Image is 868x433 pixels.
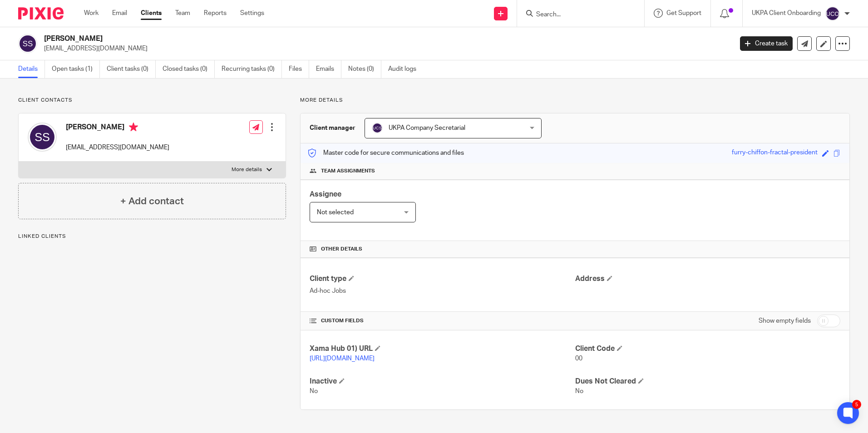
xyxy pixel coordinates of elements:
a: Open tasks (1) [52,60,100,78]
h4: Xama Hub 01) URL [310,344,575,354]
h4: Inactive [310,377,575,386]
a: [URL][DOMAIN_NAME] [310,355,375,362]
a: Audit logs [388,60,423,78]
p: Master code for secure communications and files [307,148,464,157]
span: UKPA Company Secretarial [389,125,465,131]
img: svg%3E [372,123,383,133]
p: UKPA Client Onboarding [752,9,821,18]
i: Primary [129,123,138,132]
p: Linked clients [18,233,286,240]
a: Settings [240,9,264,18]
div: furry-chiffon-fractal-president [732,148,818,158]
h4: + Add contact [120,194,184,208]
h4: Client type [310,274,575,284]
h4: Dues Not Cleared [575,377,840,386]
h4: Client Code [575,344,840,354]
p: [EMAIL_ADDRESS][DOMAIN_NAME] [44,44,726,53]
p: [EMAIL_ADDRESS][DOMAIN_NAME] [66,143,169,152]
span: Not selected [317,209,354,216]
input: Search [535,11,617,19]
span: No [575,388,583,394]
h3: Client manager [310,123,355,133]
img: svg%3E [825,6,840,21]
a: Recurring tasks (0) [222,60,282,78]
p: More details [232,166,262,173]
span: 00 [575,355,582,362]
a: Closed tasks (0) [163,60,215,78]
a: Create task [740,36,793,51]
span: Team assignments [321,167,375,175]
p: More details [300,97,850,104]
h4: CUSTOM FIELDS [310,317,575,325]
a: Team [175,9,190,18]
img: svg%3E [18,34,37,53]
a: Client tasks (0) [107,60,156,78]
a: Work [84,9,99,18]
a: Reports [204,9,227,18]
p: Client contacts [18,97,286,104]
span: Other details [321,246,362,253]
a: Notes (0) [348,60,381,78]
h2: [PERSON_NAME] [44,34,590,44]
img: Pixie [18,7,64,20]
img: svg%3E [28,123,57,152]
span: No [310,388,318,394]
h4: Address [575,274,840,284]
a: Details [18,60,45,78]
span: Get Support [666,10,701,16]
div: 5 [852,400,861,409]
a: Emails [316,60,341,78]
a: Files [289,60,309,78]
h4: [PERSON_NAME] [66,123,169,134]
a: Email [112,9,127,18]
p: Ad-hoc Jobs [310,286,575,295]
a: Clients [141,9,162,18]
span: Assignee [310,191,341,198]
label: Show empty fields [759,316,811,325]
